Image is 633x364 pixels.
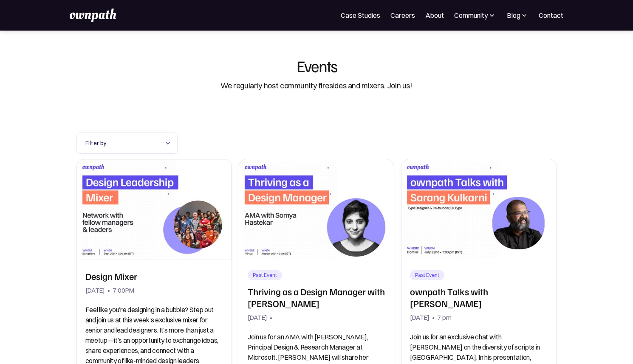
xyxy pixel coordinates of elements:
[454,10,488,20] div: Community
[220,80,413,91] div: We regularly host community firesides and mixers. Join us!
[107,285,110,296] div: •
[506,10,528,20] div: Blog
[410,285,548,309] h2: ownpath Talks with [PERSON_NAME]
[248,312,267,324] div: [DATE]
[85,138,160,148] div: Filter by
[341,10,380,20] a: Case Studies
[539,10,563,20] a: Contact
[425,10,444,20] a: About
[454,10,496,20] div: Community
[248,285,385,309] h2: Thriving as a Design Manager with [PERSON_NAME]
[297,58,337,74] div: Events
[410,312,430,324] div: [DATE]
[85,270,137,282] h2: Design Mixer
[507,10,520,20] div: Blog
[270,312,272,324] div: •
[432,312,435,324] div: •
[253,272,277,279] div: Past Event
[415,272,439,279] div: Past Event
[113,285,134,296] div: 7:00PM
[390,10,415,20] a: Careers
[85,285,105,296] div: [DATE]
[437,312,452,324] div: 7 pm
[76,133,178,154] div: Filter by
